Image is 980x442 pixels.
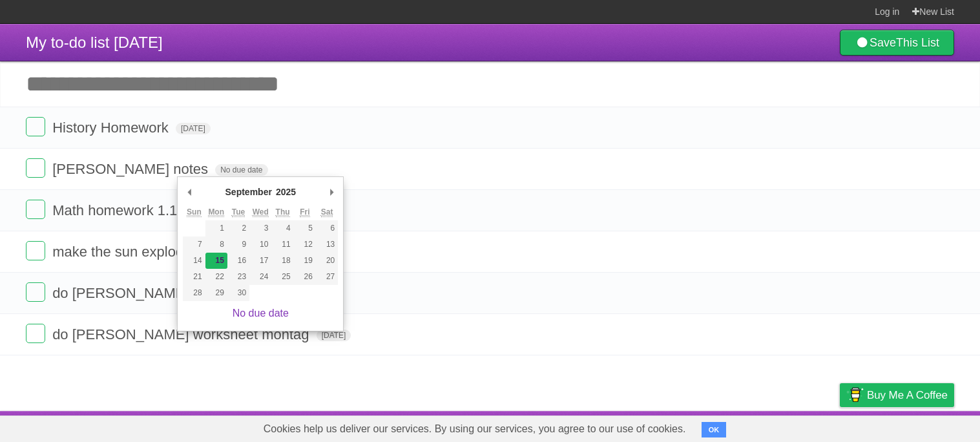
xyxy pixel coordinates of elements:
[271,237,293,253] button: 11
[227,269,249,285] button: 23
[52,120,172,136] span: History Homework
[271,220,293,237] button: 4
[896,36,939,49] b: This List
[233,308,289,319] a: No due date
[294,253,316,269] button: 19
[274,182,298,202] div: 2025
[823,414,857,439] a: Privacy
[316,253,338,269] button: 20
[227,285,249,301] button: 30
[840,383,954,407] a: Buy me a coffee
[294,269,316,285] button: 26
[846,384,864,406] img: Buy me a coffee
[271,269,293,285] button: 25
[227,237,249,253] button: 9
[300,207,309,217] abbr: Friday
[668,414,695,439] a: About
[26,200,45,219] label: Done
[249,237,271,253] button: 10
[205,253,227,269] button: 15
[711,414,763,439] a: Developers
[205,269,227,285] button: 22
[294,237,316,253] button: 12
[227,253,249,269] button: 16
[26,117,45,136] label: Done
[224,182,274,202] div: September
[26,282,45,302] label: Done
[249,220,271,237] button: 3
[205,285,227,301] button: 29
[52,326,312,342] span: do [PERSON_NAME] worksheet montag
[317,330,351,341] span: [DATE]
[183,253,205,269] button: 14
[183,237,205,253] button: 7
[183,269,205,285] button: 21
[271,253,293,269] button: 18
[867,384,948,406] span: Buy me a coffee
[232,207,245,217] abbr: Tuesday
[52,244,194,260] span: make the sun explode
[176,123,211,134] span: [DATE]
[253,207,269,217] abbr: Wednesday
[26,158,45,178] label: Done
[325,182,338,202] button: Next Month
[249,269,271,285] button: 24
[205,220,227,237] button: 1
[26,241,45,260] label: Done
[873,414,954,439] a: Suggest a feature
[294,220,316,237] button: 5
[183,285,205,301] button: 28
[251,416,699,442] span: Cookies help us deliver our services. By using our services, you agree to our use of cookies.
[183,182,196,202] button: Previous Month
[26,324,45,343] label: Done
[187,207,202,217] abbr: Sunday
[205,237,227,253] button: 8
[227,220,249,237] button: 2
[52,161,211,177] span: [PERSON_NAME] notes
[316,269,338,285] button: 27
[52,202,180,218] span: Math homework 1.1
[321,207,333,217] abbr: Saturday
[26,34,163,51] span: My to-do list [DATE]
[215,164,267,176] span: No due date
[316,220,338,237] button: 6
[316,237,338,253] button: 13
[208,207,224,217] abbr: Monday
[840,30,954,56] a: SaveThis List
[276,207,290,217] abbr: Thursday
[702,422,727,437] button: OK
[779,414,808,439] a: Terms
[249,253,271,269] button: 17
[52,285,305,301] span: do [PERSON_NAME] vocab words (15)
